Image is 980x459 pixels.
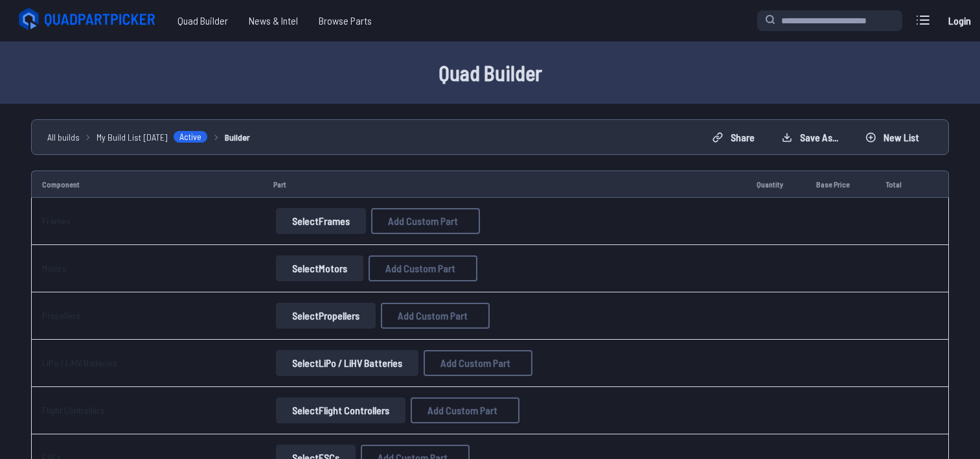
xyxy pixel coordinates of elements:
[273,350,421,376] a: SelectLiPo / LiHV Batteries
[47,130,80,144] a: All builds
[424,350,532,376] button: Add Custom Part
[225,130,250,144] a: Builder
[398,311,468,321] span: Add Custom Part
[276,303,376,329] button: SelectPropellers
[97,130,168,144] span: My Build List [DATE]
[944,8,975,34] a: Login
[411,397,519,423] button: Add Custom Part
[369,255,477,281] button: Add Custom Part
[263,171,746,198] td: Part
[76,57,905,88] h1: Quad Builder
[854,127,930,148] button: New List
[308,8,382,34] a: Browse Parts
[42,310,80,321] a: Propellers
[371,208,480,234] button: Add Custom Part
[427,405,497,416] span: Add Custom Part
[276,255,363,281] button: SelectMotors
[701,127,766,148] button: Share
[42,263,67,274] a: Motors
[97,130,208,144] a: My Build List [DATE]Active
[276,350,418,376] button: SelectLiPo / LiHV Batteries
[238,8,308,34] a: News & Intel
[806,171,875,198] td: Base Price
[276,397,405,423] button: SelectFlight Controllers
[273,208,369,234] a: SelectFrames
[273,303,378,329] a: SelectPropellers
[42,215,71,226] a: Frames
[276,208,366,234] button: SelectFrames
[875,171,922,198] td: Total
[42,405,105,416] a: Flight Controllers
[31,171,263,198] td: Component
[167,8,238,34] a: Quad Builder
[173,130,208,143] span: Active
[385,263,455,274] span: Add Custom Part
[273,397,408,423] a: SelectFlight Controllers
[771,127,849,148] button: Save as...
[42,357,117,368] a: LiPo / LiHV Batteries
[746,171,806,198] td: Quantity
[440,358,510,368] span: Add Custom Part
[381,303,490,329] button: Add Custom Part
[273,255,366,281] a: SelectMotors
[388,216,458,226] span: Add Custom Part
